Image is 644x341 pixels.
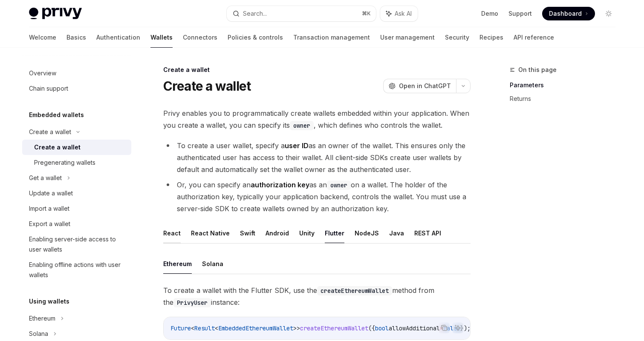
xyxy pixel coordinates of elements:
div: Import a wallet [29,203,69,214]
a: Welcome [29,27,56,48]
a: Returns [510,92,622,106]
span: ⌘ K [362,10,371,17]
li: To create a user wallet, specify a as an owner of the wallet. This ensures only the authenticated... [163,140,471,175]
span: On this page [518,65,557,75]
div: Solana [29,329,48,339]
span: Dashboard [549,9,582,18]
button: React Native [191,223,230,243]
a: Connectors [183,27,217,48]
a: Create a wallet [22,140,131,155]
button: Copy the contents from the code block [439,322,450,333]
a: Enabling offline actions with user wallets [22,257,131,283]
button: Search...⌘K [227,6,376,21]
a: Authentication [96,27,140,48]
button: Unity [299,223,315,243]
span: Privy enables you to programmatically create wallets embedded within your application. When you c... [163,107,471,131]
a: Recipes [479,27,503,48]
span: < [215,324,218,332]
a: Support [508,9,532,18]
code: createEthereumWallet [317,286,392,295]
span: To create a wallet with the Flutter SDK, use the method from the instance: [163,284,471,308]
a: Chain support [22,81,131,96]
a: Export a wallet [22,216,131,232]
a: API reference [514,27,554,48]
span: ({ [368,324,375,332]
button: Ask AI [452,322,463,333]
div: Chain support [29,83,68,94]
a: Update a wallet [22,186,131,201]
div: Search... [243,9,267,19]
button: Ethereum [163,254,192,274]
button: React [163,223,181,243]
a: Basics [66,27,86,48]
button: REST API [414,223,441,243]
a: Overview [22,66,131,81]
span: Ask AI [395,9,412,18]
button: Flutter [325,223,344,243]
div: Pregenerating wallets [34,158,95,168]
span: createEthereumWallet [300,324,368,332]
h1: Create a wallet [163,78,251,94]
button: Swift [240,223,255,243]
code: owner [290,121,314,130]
div: Create a wallet [34,142,81,152]
span: Result [194,324,215,332]
div: Ethereum [29,313,55,324]
span: >> [293,324,300,332]
button: NodeJS [355,223,379,243]
a: Policies & controls [228,27,283,48]
strong: authorization key [251,181,309,189]
li: Or, you can specify an as an on a wallet. The holder of the authorization key, typically your app... [163,179,471,215]
div: Update a wallet [29,188,73,198]
a: Parameters [510,78,622,92]
span: allowAdditional [389,324,440,332]
code: PrivyUser [173,298,211,307]
span: bool [375,324,389,332]
span: Future [170,324,191,332]
button: Ask AI [380,6,418,21]
strong: user ID [285,141,309,150]
a: Security [445,27,469,48]
span: Open in ChatGPT [399,82,451,90]
button: Toggle dark mode [602,7,615,20]
div: Enabling offline actions with user wallets [29,260,126,280]
button: Open in ChatGPT [383,79,456,93]
a: Transaction management [293,27,370,48]
div: Get a wallet [29,173,62,183]
a: Demo [481,9,498,18]
code: owner [327,181,351,190]
h5: Using wallets [29,296,69,307]
span: < [191,324,194,332]
button: Android [266,223,289,243]
button: Java [389,223,404,243]
h5: Embedded wallets [29,110,84,120]
a: Pregenerating wallets [22,155,131,170]
div: Overview [29,68,56,78]
a: Import a wallet [22,201,131,216]
div: Export a wallet [29,219,70,229]
span: EmbeddedEthereumWallet [218,324,293,332]
div: Create a wallet [163,66,471,74]
div: Enabling server-side access to user wallets [29,234,126,255]
a: Wallets [150,27,173,48]
div: Create a wallet [29,127,71,137]
a: Dashboard [542,7,595,20]
a: User management [380,27,435,48]
img: light logo [29,8,82,20]
button: Solana [202,254,223,274]
a: Enabling server-side access to user wallets [22,232,131,257]
span: }); [460,324,471,332]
